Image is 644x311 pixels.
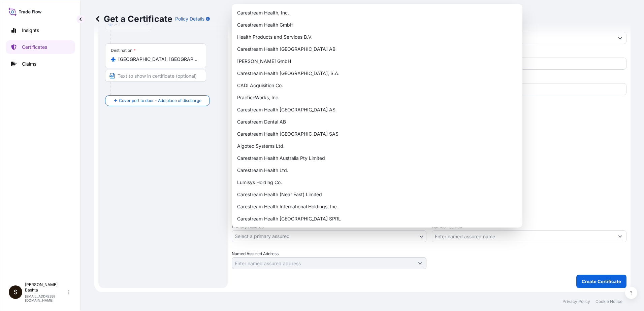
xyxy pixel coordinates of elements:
div: Carestream Health [GEOGRAPHIC_DATA] SAS [234,128,520,140]
p: Policy Details [175,15,204,22]
div: Health Products and Services B.V. [234,31,520,43]
div: Carestream Health (Near East) Limited [234,188,520,201]
div: PracticeWorks, Inc. [234,92,520,104]
div: Carestream Health [GEOGRAPHIC_DATA] AS [234,104,520,116]
div: Carestream Health UK, Limited [234,225,520,237]
div: Carestream Health, Inc. [234,7,520,19]
div: Lumisys Holding Co. [234,176,520,188]
div: Carestream Health Australia Pty Limited [234,152,520,164]
div: Carestream Dental AB [234,116,520,128]
div: Algotec Systems Ltd. [234,140,520,152]
div: [PERSON_NAME] GmbH [234,55,520,67]
div: Carestream Health [GEOGRAPHIC_DATA], S.A. [234,67,520,79]
div: Carestream Health GmbH [234,19,520,31]
div: Carestream Health [GEOGRAPHIC_DATA] SPRL [234,213,520,225]
p: Get a Certificate [94,13,172,24]
div: CADI Acquisition Co. [234,79,520,92]
div: Carestream Health [GEOGRAPHIC_DATA] AB [234,43,520,55]
div: Carestream Health International Holdings, Inc. [234,201,520,213]
div: Carestream Health Ltd. [234,164,520,176]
